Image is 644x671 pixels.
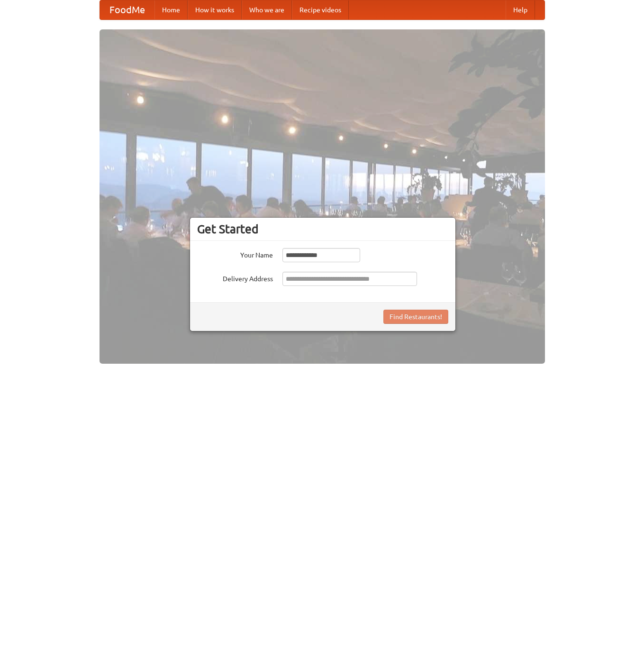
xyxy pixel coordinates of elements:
[154,0,188,19] a: Home
[100,0,154,19] a: FoodMe
[188,0,242,19] a: How it works
[197,222,448,236] h3: Get Started
[292,0,349,19] a: Recipe videos
[506,0,535,19] a: Help
[197,272,273,284] label: Delivery Address
[197,248,273,260] label: Your Name
[383,310,448,324] button: Find Restaurants!
[242,0,292,19] a: Who we are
